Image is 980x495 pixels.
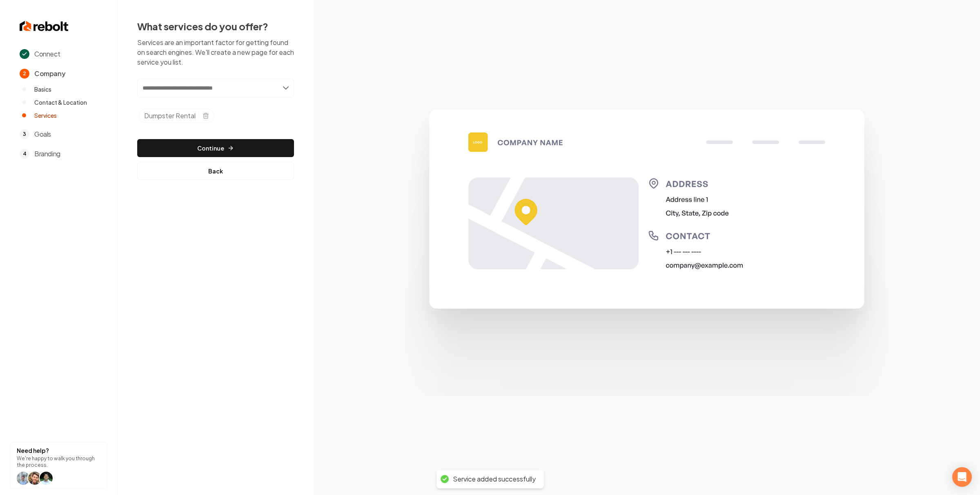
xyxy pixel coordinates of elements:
[34,129,51,139] span: Goals
[369,99,924,396] img: Google Business Profile
[10,442,107,488] button: Need help?We're happy to walk you through the process.help icon Willhelp icon Willhelp icon arwin
[20,20,69,33] img: Rebolt Logo
[139,109,294,126] ul: Selected tags
[34,49,60,59] span: Connect
[34,85,51,93] span: Basics
[40,472,53,485] img: help icon arwin
[17,455,100,468] p: We're happy to walk you through the process.
[137,139,294,157] button: Continue
[20,69,29,79] span: 2
[137,20,294,33] h2: What services do you offer?
[28,472,41,485] img: help icon Will
[952,467,972,487] div: Open Intercom Messenger
[20,129,29,139] span: 3
[137,38,294,67] p: Services are an important factor for getting found on search engines. We'll create a new page for...
[34,98,87,106] span: Contact & Location
[34,149,60,159] span: Branding
[453,475,536,484] div: Service added successfully
[17,472,30,485] img: help icon Will
[34,69,65,79] span: Company
[17,447,49,454] strong: Need help?
[144,111,196,121] span: Dumpster Rental
[20,149,29,159] span: 4
[137,162,294,180] button: Back
[34,111,57,119] span: Services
